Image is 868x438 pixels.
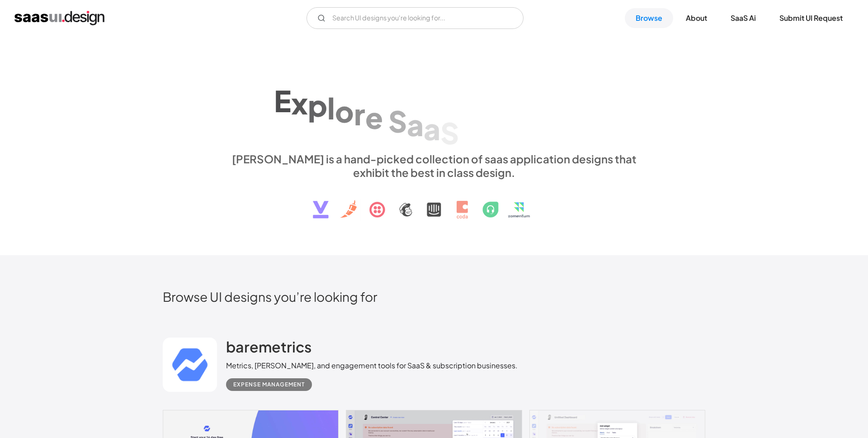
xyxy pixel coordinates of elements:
div: e [365,100,383,135]
h2: baremetrics [226,338,311,356]
div: x [291,86,308,120]
div: [PERSON_NAME] is a hand-picked collection of saas application designs that exhibit the best in cl... [226,152,642,179]
h2: Browse UI designs you’re looking for [163,289,705,305]
a: About [675,8,718,28]
form: Email Form [307,7,524,29]
a: SaaS Ai [720,8,767,28]
a: Submit UI Request [769,8,854,28]
div: l [327,90,335,125]
div: a [424,111,440,146]
div: Metrics, [PERSON_NAME], and engagement tools for SaaS & subscription businesses. [226,360,518,371]
div: E [274,83,291,118]
div: p [308,88,327,123]
div: r [354,96,365,131]
div: S [440,115,459,150]
a: home [14,11,104,25]
h1: Explore SaaS UI design patterns & interactions. [226,74,642,143]
img: text, icon, saas logo [297,179,571,226]
a: baremetrics [226,338,311,360]
a: Browse [625,8,673,28]
div: S [388,103,407,138]
input: Search UI designs you're looking for... [307,7,524,29]
div: o [335,93,354,128]
div: Expense Management [233,379,305,390]
div: a [407,107,424,142]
